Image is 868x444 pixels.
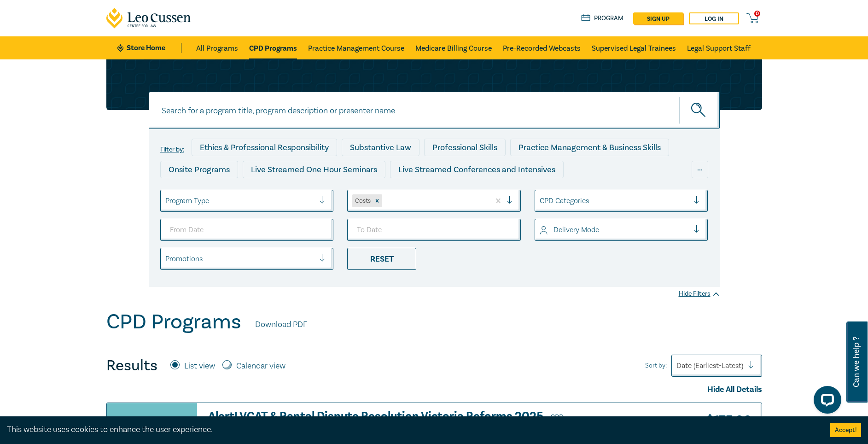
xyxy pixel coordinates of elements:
a: Download PDF [255,319,307,331]
div: Hide Filters [679,289,720,298]
input: From Date [160,219,334,241]
button: Accept cookies [830,423,861,437]
h3: $ 175.00 [699,410,752,431]
div: Reset [347,248,416,270]
div: Ethics & Professional Responsibility [192,139,337,156]
label: Calendar view [236,360,285,372]
div: Costs [352,194,372,207]
iframe: LiveChat chat widget [806,382,845,421]
div: National Programs [527,183,612,200]
span: 0 [754,11,760,17]
div: Practice Management & Business Skills [510,139,669,156]
input: To Date [347,219,521,241]
div: Live Streamed One Hour Seminars [243,161,385,178]
input: select [165,254,167,264]
a: Pre-Recorded Webcasts [503,36,581,59]
div: This website uses cookies to enhance the user experience. [7,424,816,436]
a: Legal Support Staff [687,36,751,59]
div: Pre-Recorded Webcasts [311,183,417,200]
input: Sort by [676,361,678,371]
input: select [384,196,386,206]
div: Substantive Law [342,139,419,156]
div: Professional Skills [424,139,506,156]
div: Onsite Programs [160,161,238,178]
label: List view [184,360,215,372]
a: CPD Programs [249,36,297,59]
input: Search for a program title, program description or presenter name [149,92,720,129]
div: Live Streamed Practical Workshops [160,183,306,200]
h1: CPD Programs [106,310,241,334]
div: Remove Costs [372,194,382,207]
div: ... [692,161,708,178]
a: Medicare Billing Course [415,36,492,59]
a: Supervised Legal Trainees [592,36,676,59]
div: Hide All Details [106,384,762,396]
a: sign up [633,12,683,24]
input: select [165,196,167,206]
a: Store Home [117,43,181,53]
div: 10 CPD Point Packages [421,183,522,200]
a: Program [581,13,624,23]
a: Log in [689,12,739,24]
div: Live Streamed Conferences and Intensives [390,161,564,178]
label: Filter by: [160,146,184,153]
input: select [540,196,542,206]
h3: Alert! VCAT & Rental Dispute Resolution Victoria Reforms 2025 [208,410,587,438]
a: Practice Management Course [308,36,404,59]
h4: Results [106,356,157,375]
span: Sort by: [645,361,667,371]
span: Can we help ? [852,327,861,397]
a: Alert! VCAT & Rental Dispute Resolution Victoria Reforms 2025 CPD Points1 [208,410,587,438]
input: select [540,225,542,235]
a: All Programs [196,36,238,59]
